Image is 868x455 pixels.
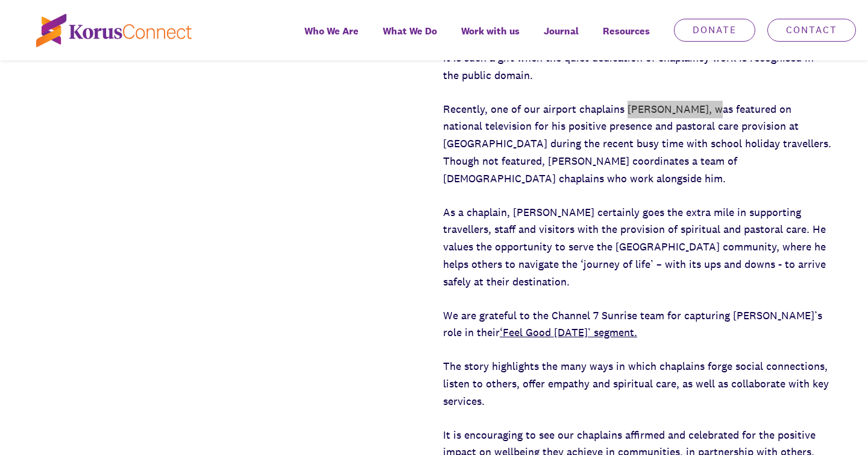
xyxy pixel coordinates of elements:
span: Journal [544,22,579,40]
a: Work with us [449,17,532,60]
a: ‘Feel Good [DATE]’ segment. [500,325,637,339]
a: Journal [532,17,591,60]
div: Resources [591,17,662,60]
span: What We Do [383,22,437,40]
p: We are grateful to the Channel 7 Sunrise team for capturing [PERSON_NAME]’s role in their [443,307,832,342]
a: What We Do [371,17,449,60]
a: Contact [767,19,856,42]
a: Who We Are [292,17,371,60]
span: Work with us [461,22,520,40]
p: The story highlights the many ways in which chaplains forge social connections, listen to others,... [443,358,832,410]
a: Donate [674,19,755,42]
p: It is such a gift when the quiet dedication of chaplaincy work is recognised in the public domain. [443,49,832,84]
p: As a chaplain, [PERSON_NAME] certainly goes the extra mile in supporting travellers, staff and vi... [443,204,832,291]
img: korus-connect%2Fc5177985-88d5-491d-9cd7-4a1febad1357_logo.svg [36,14,192,47]
span: Who We Are [304,22,359,40]
p: Recently, one of our airport chaplains [PERSON_NAME], was featured on national television for his... [443,101,832,188]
